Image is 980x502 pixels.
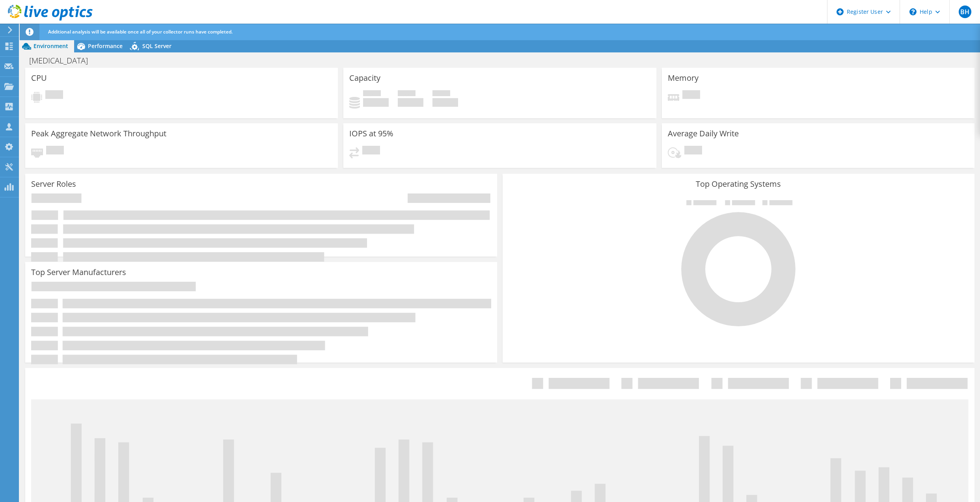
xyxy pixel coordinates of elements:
span: Used [363,90,381,98]
span: SQL Server [142,42,171,50]
h3: CPU [31,74,47,82]
h3: IOPS at 95% [349,129,393,138]
svg: \n [909,8,917,15]
h3: Average Daily Write [668,129,739,138]
span: Pending [45,90,63,101]
span: Pending [682,90,700,101]
span: Performance [88,42,123,50]
h3: Peak Aggregate Network Throughput [31,129,166,138]
h3: Top Server Manufacturers [31,268,126,277]
h4: 0 GiB [363,98,389,107]
h1: [MEDICAL_DATA] [26,56,100,65]
span: Pending [46,146,64,156]
span: Free [398,90,415,98]
h3: Memory [668,74,699,82]
h3: Capacity [349,74,380,82]
h3: Server Roles [31,180,76,188]
span: BH [959,6,971,18]
span: Environment [34,42,68,50]
span: Pending [362,146,380,156]
h4: 0 GiB [398,98,423,107]
span: Total [432,90,450,98]
h3: Top Operating Systems [509,180,969,188]
h4: 0 GiB [432,98,458,107]
span: Additional analysis will be available once all of your collector runs have completed. [48,28,233,35]
span: Pending [684,146,702,156]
